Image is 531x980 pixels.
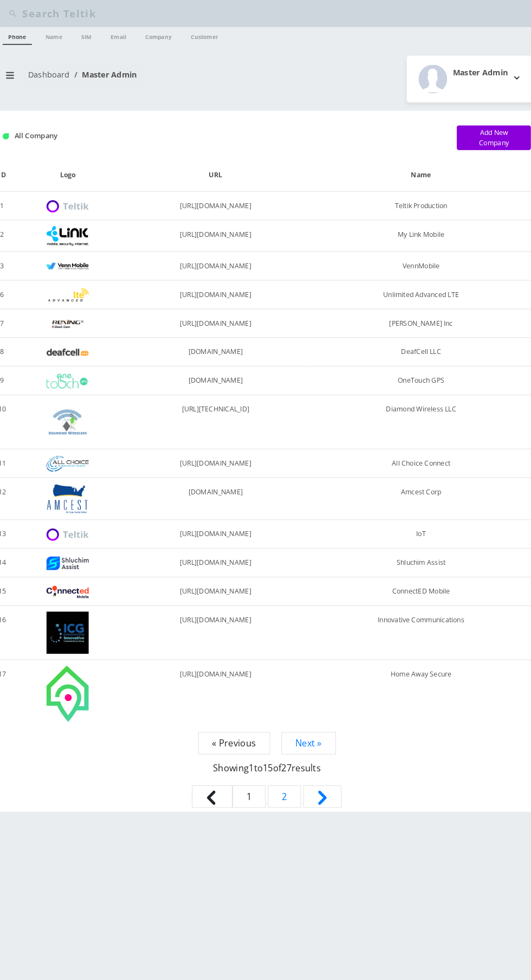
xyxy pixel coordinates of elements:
li: Master Admin [75,66,140,78]
td: Shluchim Assist [306,529,523,557]
td: [DOMAIN_NAME] [127,461,306,501]
span: 1 [232,757,264,779]
a: SIM [81,26,102,42]
span: &laquo; Previous [193,757,232,779]
td: Teltik Production [306,185,523,212]
a: Phone [11,26,39,43]
a: Company [143,26,179,42]
td: OneTouch GPS [306,353,523,381]
td: [URL][DOMAIN_NAME] [127,185,306,212]
td: [URL][DOMAIN_NAME] [127,433,306,461]
td: Innovative Communications [306,584,523,636]
a: Add New Company [449,121,520,145]
img: IoT [53,510,94,522]
td: VennMobile [306,243,523,270]
img: Unlimited Advanced LTE [53,278,94,292]
span: 15 [262,734,271,746]
td: [URL][DOMAIN_NAME] [127,270,306,298]
a: Dashboard [35,67,75,77]
td: IoT [306,501,523,529]
input: Search Teltik [30,3,520,23]
td: All Choice Connect [306,433,523,461]
img: DeafCell LLC [53,336,94,343]
img: Shluchim Assist [53,537,94,549]
td: [URL][DOMAIN_NAME] [127,557,306,584]
img: VennMobile [53,253,94,261]
img: All Company [11,128,17,134]
img: Rexing Inc [53,307,94,318]
nav: Pagination Navigation [11,710,520,783]
nav: breadcrumb [8,61,257,92]
a: Email [109,26,135,42]
td: [URL][DOMAIN_NAME] [127,584,306,636]
td: [URL][DOMAIN_NAME] [127,636,306,701]
h2: Master Admin [445,66,498,75]
span: « Previous [199,706,269,727]
img: My Link Mobile [53,218,94,237]
th: Logo [21,153,126,185]
td: Unlimited Advanced LTE [306,270,523,298]
img: OneTouch GPS [53,360,94,375]
td: [DOMAIN_NAME] [127,353,306,381]
button: Master Admin [400,54,523,99]
span: 1 [248,734,253,746]
img: Diamond Wireless LLC [53,386,94,427]
td: [URL][DOMAIN_NAME] [127,529,306,557]
th: Name [306,153,523,185]
td: DeafCell LLC [306,326,523,353]
td: My Link Mobile [306,212,523,243]
td: [URL][DOMAIN_NAME] [127,501,306,529]
img: All Choice Connect [53,440,94,454]
a: Go to page 2 [267,757,299,779]
td: Amcest Corp [306,461,523,501]
img: Teltik Production [53,193,94,205]
span: 27 [280,734,289,746]
td: Diamond Wireless LLC [306,381,523,433]
td: [URL][TECHNICAL_ID] [127,381,306,433]
img: Innovative Communications [53,590,94,630]
td: ConnectED Mobile [306,557,523,584]
td: Home Away Secure [306,636,523,701]
td: [URL][DOMAIN_NAME] [127,212,306,243]
img: ConnectED Mobile [53,565,94,577]
p: Showing to of results [11,723,520,747]
h1: All Company [11,127,432,135]
img: Home Away Secure [53,642,94,696]
a: Next » [280,706,332,727]
th: URL [127,153,306,185]
td: [URL][DOMAIN_NAME] [127,298,306,326]
td: [DOMAIN_NAME] [127,326,306,353]
a: Next &raquo; [301,757,338,779]
a: Name [47,26,74,42]
td: [URL][DOMAIN_NAME] [127,243,306,270]
a: Customer [187,26,224,42]
td: [PERSON_NAME] Inc [306,298,523,326]
img: Amcest Corp [53,466,94,495]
